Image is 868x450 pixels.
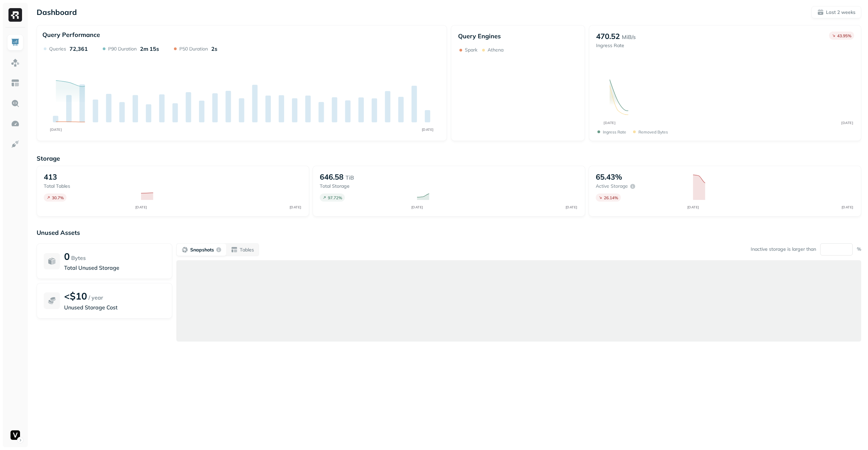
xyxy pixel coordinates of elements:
[751,246,816,252] p: Inactive storage is larger than
[135,205,147,209] tspan: [DATE]
[422,127,434,132] tspan: [DATE]
[37,229,861,237] p: Unused Assets
[37,7,77,17] p: Dashboard
[44,183,134,189] p: Total tables
[411,205,423,209] tspan: [DATE]
[64,290,87,302] p: <$10
[11,99,20,108] img: Query Explorer
[458,32,578,40] p: Query Engines
[328,195,342,200] p: 97.72 %
[596,32,620,41] p: 470.52
[8,8,22,22] img: Ryft
[179,46,208,52] p: P50 Duration
[320,183,410,189] p: Total storage
[842,121,853,125] tspan: [DATE]
[64,250,70,262] p: 0
[11,140,20,148] img: Integrations
[11,38,20,47] img: Dashboard
[211,45,217,52] p: 2s
[44,172,57,182] p: 413
[11,430,20,440] img: Voodoo
[11,119,20,128] img: Optimization
[70,45,88,52] p: 72,361
[64,303,165,311] p: Unused Storage Cost
[49,46,66,52] p: Queries
[638,129,668,135] p: Removed bytes
[622,33,636,41] p: MiB/s
[42,31,100,39] p: Query Performance
[140,45,159,52] p: 2m 15s
[826,9,855,16] p: Last 2 weeks
[565,205,577,209] tspan: [DATE]
[604,195,618,200] p: 26.14 %
[488,47,504,53] p: Athena
[52,195,64,200] p: 30.7 %
[857,246,861,252] p: %
[346,173,354,182] p: TiB
[811,6,861,18] button: Last 2 weeks
[108,46,137,52] p: P90 Duration
[841,205,853,209] tspan: [DATE]
[88,293,103,302] p: / year
[596,42,636,49] p: Ingress Rate
[37,155,861,162] p: Storage
[465,47,477,53] p: Spark
[604,121,616,125] tspan: [DATE]
[190,247,214,253] p: Snapshots
[240,247,254,253] p: Tables
[596,172,622,182] p: 65.43%
[11,79,20,87] img: Asset Explorer
[603,129,626,135] p: Ingress Rate
[289,205,301,209] tspan: [DATE]
[64,264,165,272] p: Total Unused Storage
[50,127,62,132] tspan: [DATE]
[320,172,343,182] p: 646.58
[71,254,86,262] p: Bytes
[596,183,628,189] p: Active storage
[687,205,699,209] tspan: [DATE]
[837,33,851,38] p: 43.95 %
[11,58,20,67] img: Assets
